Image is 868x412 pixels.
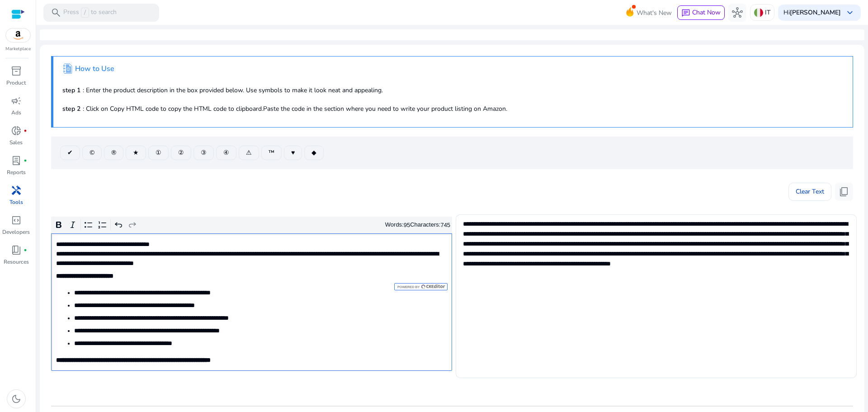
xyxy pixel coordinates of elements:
span: ™ [269,148,274,157]
p: : Click on Copy HTML code to copy the HTML code to clipboard.Paste the code in the section where ... [62,104,844,114]
button: ® [104,146,123,160]
p: Press to search [63,8,117,18]
p: Sales [9,138,23,147]
span: code_blocks [11,215,22,226]
span: ④ [223,148,229,157]
span: ◆ [311,148,316,157]
b: step 2 [62,104,80,113]
p: Marketplace [5,46,31,52]
button: © [82,146,102,160]
button: ★ [126,146,146,160]
p: Hi [783,9,841,16]
span: Powered by [396,285,420,289]
span: Clear Text [796,183,824,201]
img: it.svg [754,8,763,17]
span: search [51,7,61,18]
span: ® [111,148,116,157]
button: ③ [193,146,214,160]
p: Reports [7,168,26,176]
button: ™ [261,146,282,160]
span: inventory_2 [11,66,22,76]
span: handyman [11,185,22,196]
button: ① [148,146,169,160]
button: ◆ [304,146,324,160]
span: / [81,8,89,18]
span: fiber_manual_record [24,129,27,133]
button: ✔ [60,146,80,160]
span: ⚠ [246,148,252,157]
button: ④ [216,146,236,160]
span: keyboard_arrow_down [844,7,855,18]
p: Developers [2,228,30,236]
h4: How to Use [75,65,114,73]
span: What's New [637,5,672,21]
span: hub [732,7,743,18]
span: ② [178,148,184,157]
button: Clear Text [788,183,831,201]
span: lab_profile [11,155,22,166]
span: Chat Now [692,8,721,17]
label: 95 [404,222,410,228]
span: chat [681,9,690,18]
span: fiber_manual_record [24,248,27,252]
span: campaign [11,95,22,106]
span: ♥ [291,148,295,157]
span: © [90,148,94,157]
p: Product [6,79,26,87]
div: Rich Text Editor. Editing area: main. Press Alt+0 for help. [51,233,452,371]
button: ⚠ [239,146,259,160]
span: donut_small [11,125,22,136]
p: Ads [11,109,21,117]
b: step 1 [62,86,80,95]
span: ③ [201,148,207,157]
img: amazon.svg [6,28,30,42]
button: chatChat Now [677,5,725,20]
p: Tools [9,198,23,206]
span: ✔ [67,148,73,157]
span: ① [156,148,161,157]
div: Editor toolbar [51,217,452,234]
p: Resources [4,258,29,266]
button: ② [171,146,191,160]
p: : Enter the product description in the box provided below. Use symbols to make it look neat and a... [62,85,844,95]
span: content_copy [839,186,849,197]
span: ★ [133,148,139,157]
div: Words: Characters: [385,219,450,231]
b: [PERSON_NAME] [790,8,841,17]
button: content_copy [835,183,853,201]
p: IT [765,5,770,20]
button: ♥ [284,146,302,160]
span: book_4 [11,245,22,256]
span: dark_mode [11,393,22,404]
label: 745 [440,222,450,228]
button: hub [728,4,746,22]
span: fiber_manual_record [24,159,27,162]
